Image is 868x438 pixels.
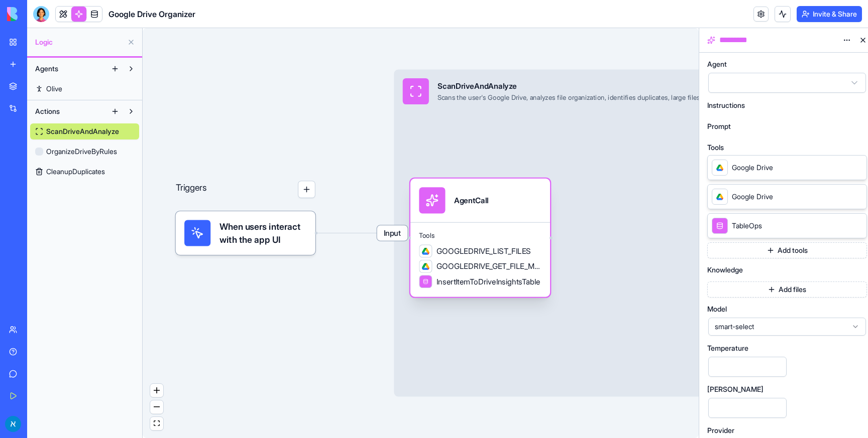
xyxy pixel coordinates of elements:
[438,80,765,91] div: ScanDriveAndAnalyze
[454,195,488,206] div: AgentCall
[707,242,867,258] button: Add tools
[30,103,107,119] button: Actions
[707,102,745,109] span: Instructions
[707,61,727,68] span: Agent
[732,192,773,202] span: Google Drive
[377,225,408,240] span: Input
[7,7,69,21] img: logo
[797,6,862,22] button: Invite & Share
[707,266,743,273] span: Knowledge
[30,123,139,139] a: ScanDriveAndAnalyze
[410,179,550,297] div: AgentCallToolsGOOGLEDRIVE_LIST_FILESGOOGLEDRIVE_GET_FILE_METADATAInsertItemToDriveInsightsTable
[438,93,765,102] div: Scans the user's Google Drive, analyzes file organization, identifies duplicates, large files, an...
[437,245,531,256] span: GOOGLEDRIVE_LIST_FILES
[707,306,727,313] span: Model
[46,126,119,136] span: ScanDriveAndAnalyze
[30,81,139,97] a: Olive
[30,143,139,160] a: OrganizeDriveByRules
[176,146,315,255] div: Triggers
[707,345,748,352] span: Temperature
[732,163,773,173] span: Google Drive
[437,261,541,272] span: GOOGLEDRIVE_GET_FILE_METADATA
[35,37,123,47] span: Logic
[715,322,847,332] span: smart-select
[220,220,307,246] span: When users interact with the app UI
[150,417,163,430] button: fit view
[46,167,105,177] span: CleanupDuplicates
[46,147,117,157] span: OrganizeDriveByRules
[707,123,731,130] span: Prompt
[707,386,764,393] span: [PERSON_NAME]
[108,8,195,20] span: Google Drive Organizer
[707,281,867,298] button: Add files
[176,211,315,255] div: When users interact with the app UI
[150,384,163,397] button: zoom in
[35,64,58,74] span: Agents
[437,276,540,287] span: InsertItemToDriveInsightsTable
[5,416,21,432] img: ACg8ocLwfop-f9Hw_eWiCyC3DvI-LUM8cI31YkCUEE4cMVcRaraNGA=s96-c
[46,84,62,94] span: Olive
[732,221,762,231] span: TableOps
[707,144,724,151] span: Tools
[176,181,207,198] p: Triggers
[35,106,60,116] span: Actions
[707,427,734,434] span: Provider
[150,400,163,414] button: zoom out
[30,61,107,77] button: Agents
[419,231,541,240] span: Tools
[394,69,835,396] div: InputScanDriveAndAnalyzeScans the user's Google Drive, analyzes file organization, identifies dup...
[30,164,139,180] a: CleanupDuplicates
